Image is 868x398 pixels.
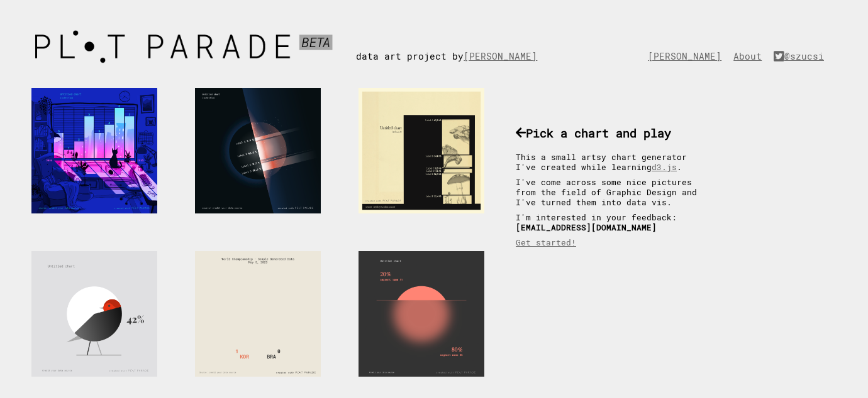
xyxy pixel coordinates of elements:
[356,25,556,62] div: data art project by
[516,222,657,232] b: [EMAIL_ADDRESS][DOMAIN_NAME]
[516,212,711,232] p: I'm interested in your feedback:
[652,162,677,172] a: d3.js
[516,237,576,247] a: Get started!
[516,125,711,141] h3: Pick a chart and play
[774,50,830,62] a: @szucsi
[733,50,768,62] a: About
[648,50,728,62] a: [PERSON_NAME]
[516,177,711,207] p: I've come across some nice pictures from the field of Graphic Design and I've turned them into da...
[464,50,543,62] a: [PERSON_NAME]
[516,152,711,172] p: This a small artsy chart generator I've created while learning .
